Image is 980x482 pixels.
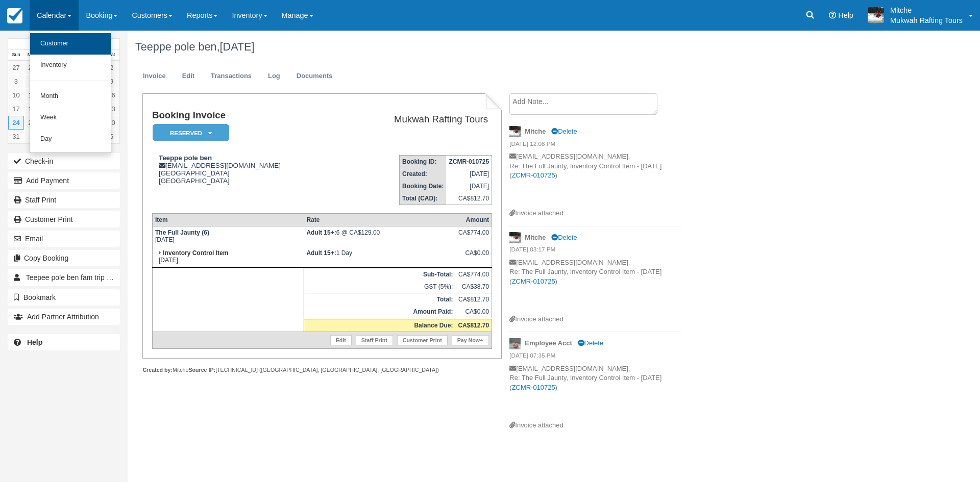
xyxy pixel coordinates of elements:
a: 3 [8,74,24,88]
em: [DATE] 07:35 PM [509,351,681,363]
a: Customer [30,33,111,55]
th: Booking ID: [400,156,447,168]
th: Mon [24,49,40,61]
ul: Calendar [30,31,111,153]
div: [EMAIL_ADDRESS][DOMAIN_NAME] [GEOGRAPHIC_DATA] [GEOGRAPHIC_DATA] [152,154,341,185]
td: [DATE] [152,226,304,247]
button: Copy Booking [8,250,120,266]
a: 25 [24,116,40,130]
p: [EMAIL_ADDRESS][DOMAIN_NAME], Re: The Full Jaunty, Inventory Control Item - [DATE] ( ) [509,152,681,209]
strong: Adult 15+ [306,229,336,236]
a: 30 [104,116,119,130]
em: [DATE] 12:08 PM [509,140,681,151]
em: [DATE] 03:17 PM [509,245,681,257]
td: CA$774.00 [455,268,492,281]
th: Rate [304,214,455,226]
th: Amount Paid: [304,306,455,319]
div: Invoice attached [509,315,681,324]
strong: Created by: [142,367,173,373]
a: Day [30,129,111,150]
strong: Inventory Control Item [163,249,228,257]
button: Bookmark [8,289,120,306]
em: Reserved [153,124,229,142]
td: 1 Day [304,247,455,268]
span: Help [838,11,853,19]
a: Month [30,86,111,107]
button: Add Partner Attribution [8,309,120,325]
button: Email [8,231,120,247]
a: Inventory [30,55,111,76]
img: A1 [868,7,884,23]
div: Invoice attached [509,209,681,218]
strong: CA$812.70 [458,322,489,329]
img: checkfront-main-nav-mini-logo.png [7,8,22,23]
a: Delete [551,128,577,135]
a: 31 [8,130,24,143]
a: Customer Print [8,211,120,227]
td: 6 @ CA$129.00 [304,226,455,247]
th: Booking Date: [400,180,447,192]
th: Created: [400,168,447,180]
a: 1 [24,130,40,143]
a: Edit [330,335,352,345]
h1: Teeppe pole ben, [135,41,855,53]
a: Reserved [152,123,226,142]
i: Help [829,12,836,19]
a: Delete [551,234,577,241]
strong: Mitche [525,128,546,135]
a: Week [30,107,111,129]
a: ZCMR-010725 [512,277,555,285]
a: 23 [104,102,119,116]
a: 6 [104,130,119,143]
div: Invoice attached [509,421,681,430]
th: Sat [104,49,119,61]
a: 10 [8,88,24,102]
span: [DATE] [220,40,255,53]
p: Mitche [890,5,963,15]
a: Help [8,334,120,350]
h2: Mukwah Rafting Tours [346,114,488,125]
a: 28 [24,61,40,74]
button: Add Payment [8,172,120,189]
td: CA$812.70 [455,293,492,306]
p: Mukwah Rafting Tours [890,15,963,26]
a: 16 [104,88,119,102]
strong: Teeppe pole ben [159,154,212,162]
a: Documents [289,66,340,86]
td: [DATE] [152,247,304,268]
a: Teepee pole ben fam trip 1 [8,269,120,286]
strong: Source IP: [188,367,215,373]
a: ZCMR-010725 [512,171,555,179]
a: ZCMR-010725 [512,384,555,391]
strong: The Full Jaunty (6) [155,229,209,236]
a: 27 [8,61,24,74]
span: 1 [107,273,116,283]
div: CA$774.00 [458,229,489,244]
strong: Mitche [525,234,546,241]
p: [EMAIL_ADDRESS][DOMAIN_NAME], Re: The Full Jaunty, Inventory Control Item - [DATE] ( ) [509,258,681,315]
strong: Adult 15+ [306,249,336,257]
p: [EMAIL_ADDRESS][DOMAIN_NAME], Re: The Full Jaunty, Inventory Control Item - [DATE] ( ) [509,364,681,421]
button: Check-in [8,153,120,169]
a: Pay Now [452,335,489,345]
a: 24 [8,116,24,130]
a: 11 [24,88,40,102]
th: Amount [455,214,492,226]
th: Balance Due: [304,319,455,332]
th: Item [152,214,304,226]
a: 9 [104,74,119,88]
a: Staff Print [356,335,393,345]
h1: Booking Invoice [152,110,341,121]
th: Sun [8,49,24,61]
th: Sub-Total: [304,268,455,281]
th: Total: [304,293,455,306]
a: 4 [24,74,40,88]
td: [DATE] [446,180,492,192]
strong: ZCMR-010725 [449,158,489,165]
td: CA$812.70 [446,192,492,205]
td: CA$38.70 [455,281,492,293]
a: 17 [8,102,24,116]
a: Log [260,66,288,86]
a: Delete [578,339,603,347]
td: CA$0.00 [455,306,492,319]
